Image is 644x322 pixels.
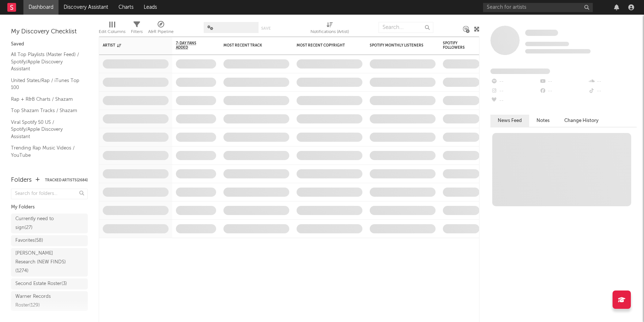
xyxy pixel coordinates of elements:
div: Notifications (Artist) [310,27,349,36]
span: 0 fans last week [525,49,591,53]
span: Some Artist [525,30,558,36]
a: Currently need to sign(27) [11,214,88,233]
div: Warner Records Roster ( 129 ) [15,292,67,310]
input: Search for artists [483,3,593,12]
a: United States/Rap / iTunes Top 100 [11,77,80,92]
div: -- [588,86,637,96]
div: [PERSON_NAME] Research (NEW FINDS) ( 1274 ) [15,249,67,275]
div: My Discovery Checklist [11,27,88,36]
button: Save [261,26,271,30]
span: Fans Added by Platform [490,69,550,74]
div: Spotify Monthly Listeners [370,43,425,48]
div: -- [539,77,588,86]
span: Tracking Since: [DATE] [525,42,569,46]
div: -- [588,77,637,86]
a: [PERSON_NAME] Research (NEW FINDS)(1274) [11,248,88,277]
a: Second Estate Roster(3) [11,278,88,289]
span: 7-Day Fans Added [176,41,205,50]
div: Spotify Followers [443,41,468,50]
div: Currently need to sign ( 27 ) [15,215,67,232]
button: News Feed [490,115,529,127]
div: Second Estate Roster ( 3 ) [15,280,67,288]
div: A&R Pipeline [148,18,174,40]
a: Some Artist [525,29,558,37]
div: Filters [131,27,143,36]
div: -- [539,86,588,96]
input: Search... [379,22,433,33]
button: Change History [557,115,606,127]
button: Tracked Artists(2684) [45,178,88,182]
div: -- [490,77,539,86]
a: Warner Records Roster(129) [11,291,88,311]
a: Rap + R&B Charts / Shazam [11,95,80,103]
button: Notes [529,115,557,127]
div: Edit Columns [99,18,125,40]
div: My Folders [11,203,88,212]
div: Favorites ( 58 ) [15,236,43,245]
a: Favorites(58) [11,235,88,246]
div: Saved [11,40,88,49]
div: Filters [131,18,143,40]
div: Most Recent Copyright [297,43,351,48]
div: Edit Columns [99,27,125,36]
div: -- [490,86,539,96]
a: Top Shazam Tracks / Shazam [11,107,80,115]
div: Notifications (Artist) [310,18,349,40]
div: Folders [11,176,32,185]
div: A&R Pipeline [148,27,174,36]
input: Search for folders... [11,189,88,199]
div: -- [490,96,539,106]
div: Artist [103,43,158,48]
a: Viral Spotify 50 US / Spotify/Apple Discovery Assistant [11,118,80,141]
a: Trending Rap Music Videos / YouTube [11,144,80,159]
div: Most Recent Track [223,43,278,48]
a: All Top Playlists (Master Feed) / Spotify/Apple Discovery Assistant [11,51,80,73]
